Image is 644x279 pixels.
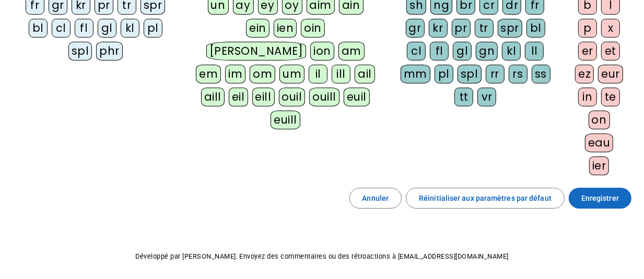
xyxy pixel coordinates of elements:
div: kl [121,19,139,38]
div: eil [229,88,248,106]
div: om [250,65,275,83]
div: spl [458,65,482,83]
div: te [601,88,620,106]
div: et [601,42,620,60]
div: bl [29,19,48,38]
div: kl [502,42,521,60]
div: pl [144,19,162,38]
div: euil [344,88,370,106]
div: oin [301,19,325,38]
div: p [578,19,597,38]
div: gl [98,19,116,38]
div: gl [453,42,472,60]
div: spr [498,19,523,38]
div: euill [271,111,300,129]
div: ier [589,156,610,175]
div: ion [310,42,334,60]
div: spl [68,42,92,60]
div: eur [598,65,623,83]
div: cl [52,19,71,38]
div: rs [509,65,528,83]
div: tt [454,88,473,106]
div: mm [401,65,430,83]
div: ouill [309,88,339,106]
div: kr [429,19,448,38]
button: Annuler [349,188,402,209]
div: rr [486,65,505,83]
div: vr [477,88,496,106]
div: phr [96,42,123,60]
div: ail [355,65,375,83]
div: in [578,88,597,106]
div: eau [585,134,614,152]
div: pr [452,19,471,38]
span: Réinitialiser aux paramètres par défaut [419,192,552,204]
div: gn [476,42,498,60]
p: Développé par [PERSON_NAME]. Envoyez des commentaires ou des rétroactions à [EMAIL_ADDRESS][DOMAI... [8,250,636,263]
div: fl [430,42,449,60]
div: tr [475,19,494,38]
div: ouil [279,88,306,106]
button: Enregistrer [569,188,631,209]
div: er [578,42,597,60]
div: ien [274,19,297,38]
div: [PERSON_NAME] [206,42,306,60]
div: um [279,65,305,83]
div: em [196,65,221,83]
span: Enregistrer [581,192,619,204]
div: aill [201,88,225,106]
div: x [601,19,620,38]
div: cl [407,42,426,60]
div: ss [532,65,551,83]
div: il [309,65,327,83]
span: Annuler [362,192,389,204]
div: bl [526,19,545,38]
div: ez [575,65,594,83]
div: gr [406,19,425,38]
div: eill [252,88,275,106]
div: ll [525,42,544,60]
div: ein [246,19,270,38]
div: fl [75,19,93,38]
button: Réinitialiser aux paramètres par défaut [406,188,565,209]
div: im [225,65,245,83]
div: on [589,111,610,129]
div: am [338,42,365,60]
div: pl [435,65,453,83]
div: ill [332,65,350,83]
